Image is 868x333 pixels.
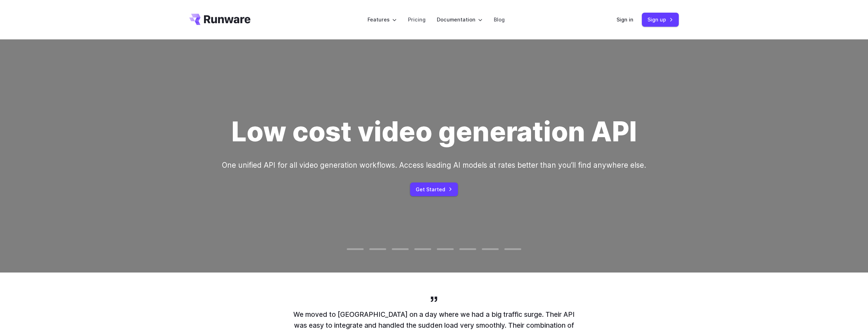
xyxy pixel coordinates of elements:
a: Blog [494,15,505,24]
a: Go to / [189,14,250,25]
a: Sign in [617,15,633,24]
a: Get Started [410,182,458,196]
p: One unified API for all video generation workflows. Access leading AI models at rates better than... [222,159,646,171]
a: Pricing [408,15,426,24]
label: Documentation [437,15,483,24]
h1: Low cost video generation API [231,116,637,148]
a: Sign up [642,13,679,26]
label: Features [368,15,397,24]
